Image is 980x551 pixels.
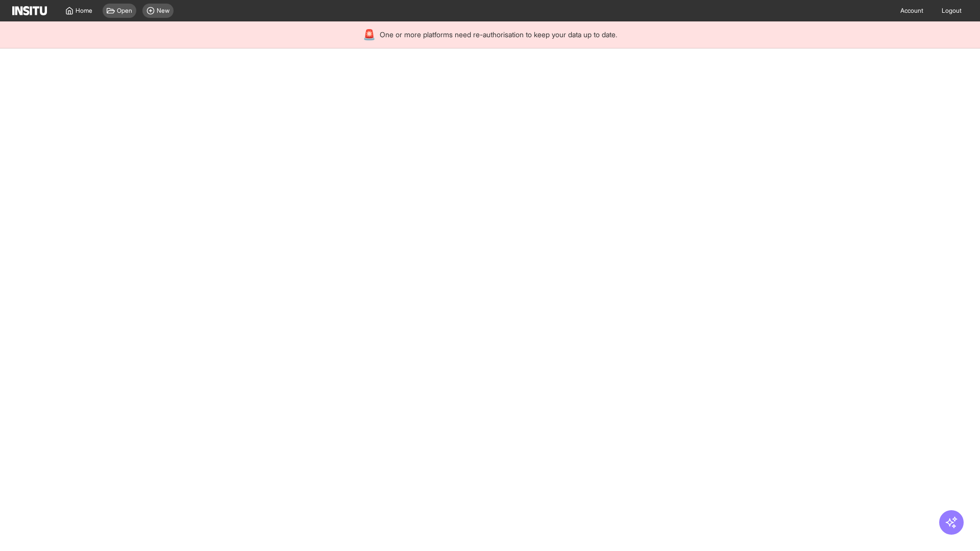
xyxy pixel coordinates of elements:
[12,6,47,15] img: Logo
[157,7,169,15] span: New
[76,7,92,15] span: Home
[363,28,376,42] div: 🚨
[380,30,617,40] span: One or more platforms need re-authorisation to keep your data up to date.
[117,7,132,15] span: Open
